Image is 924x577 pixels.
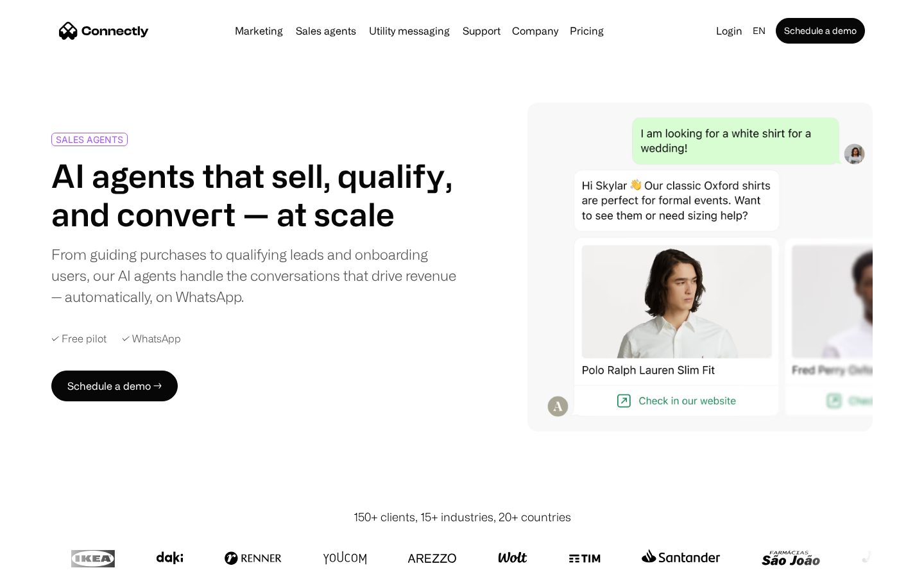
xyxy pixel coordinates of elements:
[56,135,123,144] div: SALES AGENTS
[776,18,865,44] a: Schedule a demo
[711,22,748,40] a: Login
[51,333,107,345] div: ✓ Free pilot
[59,21,149,40] a: home
[458,26,506,36] a: Support
[748,22,773,40] div: en
[51,156,457,233] h1: AI agents that sell, qualify, and convert — at scale
[508,22,562,40] div: Company
[122,333,181,345] div: ✓ WhatsApp
[26,555,77,573] ul: Language list
[51,371,178,401] a: Schedule a demo →
[13,553,77,573] aside: Language selected: English
[753,22,766,40] div: en
[512,22,558,40] div: Company
[230,26,288,36] a: Marketing
[51,244,457,307] div: From guiding purchases to qualifying leads and onboarding users, our AI agents handle the convers...
[291,26,361,36] a: Sales agents
[364,26,455,36] a: Utility messaging
[565,26,609,36] a: Pricing
[354,508,571,526] div: 150+ clients, 15+ industries, 20+ countries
